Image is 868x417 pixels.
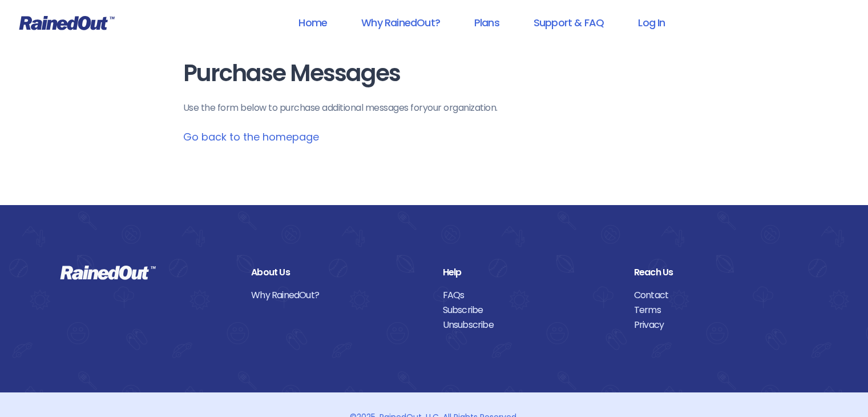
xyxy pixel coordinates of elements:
a: Support & FAQ [519,10,619,35]
h1: Purchase Messages [183,61,685,86]
a: Unsubscribe [443,318,617,332]
a: Why RainedOut? [346,10,455,35]
a: Subscribe [443,303,617,318]
div: Help [443,265,617,280]
div: About Us [251,265,425,280]
a: FAQs [443,288,617,303]
a: Privacy [634,318,808,332]
a: Home [284,10,342,35]
p: Use the form below to purchase additional messages for your organization . [183,101,685,115]
a: Plans [459,10,514,35]
a: Why RainedOut? [251,288,425,303]
a: Terms [634,303,808,318]
a: Contact [634,288,808,303]
a: Log In [623,10,680,35]
div: Reach Us [634,265,808,280]
a: Go back to the homepage [183,130,319,144]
